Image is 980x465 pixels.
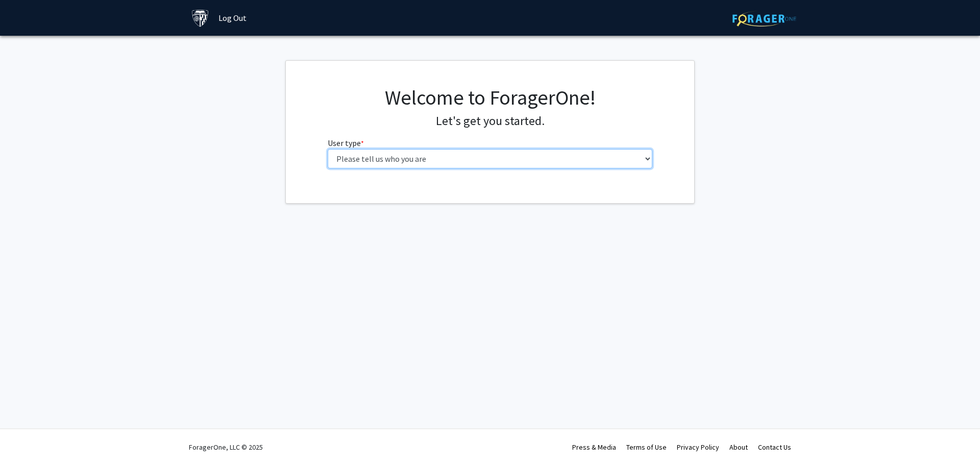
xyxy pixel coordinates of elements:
img: Johns Hopkins University Logo [191,9,209,27]
a: About [729,443,748,452]
a: Terms of Use [626,443,667,452]
iframe: Chat [8,419,43,457]
a: Privacy Policy [677,443,719,452]
label: User type [328,137,364,149]
a: Contact Us [758,443,791,452]
h1: Welcome to ForagerOne! [328,85,653,110]
h4: Let's get you started. [328,114,653,129]
img: ForagerOne Logo [732,11,796,27]
a: Press & Media [572,443,616,452]
div: ForagerOne, LLC © 2025 [189,429,263,465]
